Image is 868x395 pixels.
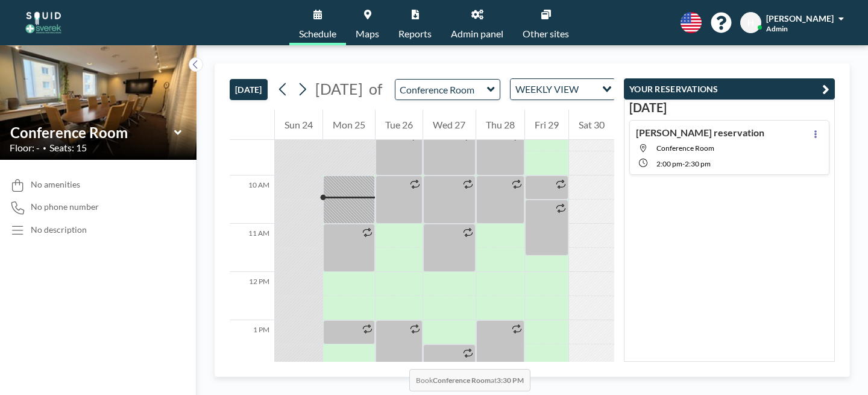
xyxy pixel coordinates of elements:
[525,110,568,140] div: Fri 29
[624,78,835,100] button: YOUR RESERVATIONS
[369,80,382,98] span: of
[230,79,268,100] button: [DATE]
[747,17,754,28] span: H
[10,142,40,154] span: Floor: -
[376,110,423,140] div: Tue 26
[299,29,336,39] span: Schedule
[49,142,87,154] span: Seats: 15
[230,320,274,368] div: 1 PM
[629,100,829,115] h3: [DATE]
[230,127,274,175] div: 9 AM
[513,81,581,97] span: WEEKLY VIEW
[423,110,475,140] div: Wed 27
[682,159,685,168] span: -
[19,11,68,35] img: organization-logo
[636,127,764,139] h4: [PERSON_NAME] reservation
[43,144,46,152] span: •
[523,29,569,39] span: Other sites
[409,369,530,391] span: Book at
[497,376,524,385] b: 3:30 PM
[511,79,615,100] div: Search for option
[685,159,711,168] span: 2:30 PM
[395,80,488,100] input: Conference Room
[31,224,87,235] div: No description
[766,24,788,33] span: Admin
[582,81,595,97] input: Search for option
[230,224,274,272] div: 11 AM
[315,80,363,98] span: [DATE]
[230,272,274,320] div: 12 PM
[323,110,375,140] div: Mon 25
[656,144,714,153] span: Conference Room
[398,29,432,39] span: Reports
[656,159,682,168] span: 2:00 PM
[31,201,99,212] span: No phone number
[766,13,834,24] span: [PERSON_NAME]
[433,376,491,385] b: Conference Room
[275,110,322,140] div: Sun 24
[31,179,80,190] span: No amenities
[451,29,503,39] span: Admin panel
[10,124,174,141] input: Conference Room
[569,110,614,140] div: Sat 30
[230,175,274,224] div: 10 AM
[356,29,379,39] span: Maps
[476,110,524,140] div: Thu 28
